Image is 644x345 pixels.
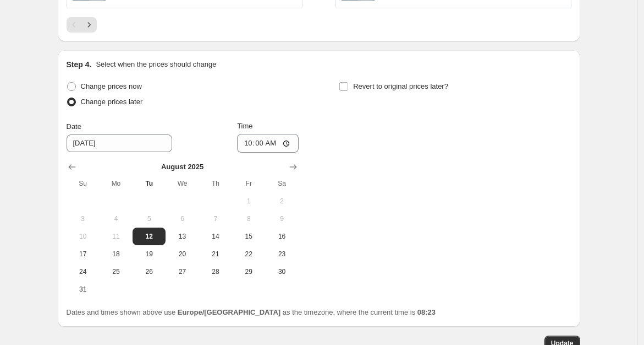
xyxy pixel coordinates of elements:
button: Saturday August 23 2025 [265,245,298,263]
span: 26 [137,267,161,276]
span: Dates and times shown above use as the timezone, where the current time is [67,308,436,316]
button: Wednesday August 6 2025 [166,210,199,228]
span: Tu [137,179,161,188]
span: 6 [170,214,194,223]
span: 4 [104,214,128,223]
th: Friday [232,175,265,192]
button: Saturday August 2 2025 [265,192,298,210]
input: 12:00 [237,134,299,153]
span: Th [203,179,228,188]
button: Wednesday August 13 2025 [166,228,199,245]
span: 13 [170,232,194,241]
button: Tuesday August 26 2025 [133,263,166,281]
span: 30 [269,267,294,276]
span: 2 [269,197,294,206]
span: 17 [71,250,95,258]
span: Revert to original prices later? [353,82,448,90]
span: 16 [269,232,294,241]
button: Saturday August 16 2025 [265,228,298,245]
span: 29 [236,267,261,276]
span: 3 [71,214,95,223]
input: 8/12/2025 [67,134,172,152]
button: Thursday August 14 2025 [199,228,232,245]
span: 25 [104,267,128,276]
span: Mo [104,179,128,188]
span: 18 [104,250,128,258]
button: Saturday August 30 2025 [265,263,298,281]
b: Europe/[GEOGRAPHIC_DATA] [178,308,280,316]
span: Time [237,122,252,130]
span: 31 [71,285,95,294]
button: Sunday August 10 2025 [67,228,100,245]
span: We [170,179,194,188]
button: Tuesday August 19 2025 [133,245,166,263]
button: Thursday August 21 2025 [199,245,232,263]
span: Su [71,179,95,188]
th: Sunday [67,175,100,192]
button: Show next month, September 2025 [285,159,301,175]
span: 9 [269,214,294,223]
span: 21 [203,250,228,258]
button: Monday August 11 2025 [100,228,133,245]
span: 10 [71,232,95,241]
span: 20 [170,250,194,258]
button: Friday August 22 2025 [232,245,265,263]
button: Show previous month, July 2025 [64,159,80,175]
th: Saturday [265,175,298,192]
button: Monday August 4 2025 [100,210,133,228]
span: Change prices now [81,82,142,90]
button: Thursday August 28 2025 [199,263,232,281]
th: Tuesday [133,175,166,192]
button: Friday August 8 2025 [232,210,265,228]
span: 22 [236,250,261,258]
button: Sunday August 24 2025 [67,263,100,281]
span: 28 [203,267,228,276]
span: 5 [137,214,161,223]
th: Wednesday [166,175,199,192]
button: Thursday August 7 2025 [199,210,232,228]
span: 11 [104,232,128,241]
span: Fr [236,179,261,188]
span: 7 [203,214,228,223]
button: Monday August 18 2025 [100,245,133,263]
b: 08:23 [417,308,436,316]
span: 14 [203,232,228,241]
span: 19 [137,250,161,258]
h2: Step 4. [67,59,92,70]
button: Today Tuesday August 12 2025 [133,228,166,245]
span: 1 [236,197,261,206]
button: Next [81,17,97,33]
span: 8 [236,214,261,223]
button: Wednesday August 27 2025 [166,263,199,281]
button: Friday August 15 2025 [232,228,265,245]
button: Sunday August 31 2025 [67,281,100,298]
button: Friday August 1 2025 [232,192,265,210]
span: 23 [269,250,294,258]
span: 27 [170,267,194,276]
button: Friday August 29 2025 [232,263,265,281]
p: Select when the prices should change [96,59,216,70]
button: Tuesday August 5 2025 [133,210,166,228]
span: 15 [236,232,261,241]
span: 24 [71,267,95,276]
span: 12 [137,232,161,241]
span: Sa [269,179,294,188]
button: Wednesday August 20 2025 [166,245,199,263]
button: Sunday August 3 2025 [67,210,100,228]
button: Monday August 25 2025 [100,263,133,281]
th: Thursday [199,175,232,192]
button: Sunday August 17 2025 [67,245,100,263]
th: Monday [100,175,133,192]
nav: Pagination [67,17,97,33]
button: Saturday August 9 2025 [265,210,298,228]
span: Change prices later [81,98,143,106]
span: Date [67,122,81,131]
